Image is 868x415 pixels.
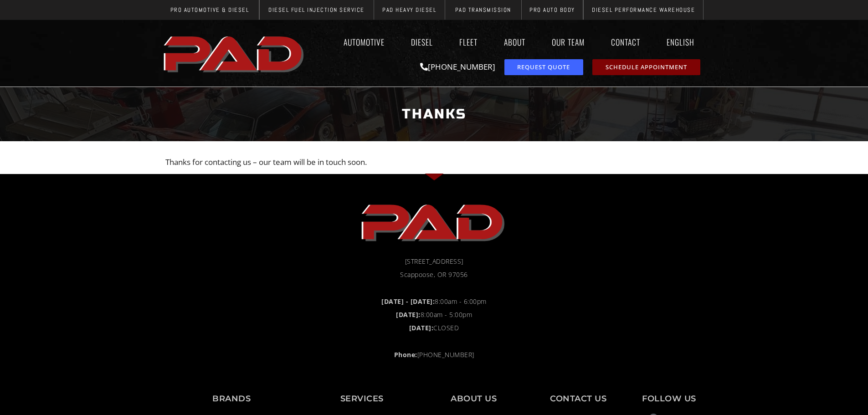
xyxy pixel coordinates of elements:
a: pro automotive and diesel home page [161,29,308,78]
b: [DATE]: [409,323,434,332]
a: request a service or repair quote [504,59,583,75]
span: [STREET_ADDRESS] [405,256,463,267]
span: PAD Transmission [455,7,511,13]
span: 8:00am - 5:00pm [396,309,472,320]
p: Contact us [530,395,626,403]
span: Pro Automotive & Diesel [170,7,249,13]
span: [PHONE_NUMBER] [394,349,474,360]
a: Diesel [402,31,442,52]
a: English [658,31,708,52]
img: The image shows the word "PAD" in bold, red, uppercase letters with a slight shadow effect. [161,29,308,78]
b: [DATE] - [DATE]: [381,297,435,306]
b: [DATE]: [396,310,421,319]
nav: Menu [308,31,708,52]
span: 8:00am - 6:00pm [381,296,487,307]
span: Schedule Appointment [606,64,687,70]
a: Fleet [451,31,486,52]
a: schedule repair or service appointment [592,59,700,75]
p: Follow Us [635,395,703,403]
a: About [495,31,534,52]
img: The image shows the word "PAD" in bold, red, uppercase letters with a slight shadow effect. [359,197,509,247]
h1: Thanks [165,97,703,131]
a: [PHONE_NUMBER] [420,61,495,72]
a: Contact [602,31,649,52]
p: Services [307,395,417,403]
span: Scappoose, OR 97056 [400,269,468,280]
a: Automotive [335,31,393,52]
a: Phone:[PHONE_NUMBER] [165,349,703,360]
span: Diesel Fuel Injection Service [268,7,365,13]
a: Our Team [543,31,593,52]
p: Brands [165,395,298,403]
span: CLOSED [409,323,459,333]
span: Diesel Performance Warehouse [592,7,695,13]
span: Pro Auto Body [529,7,575,13]
p: Thanks for contacting us – our team will be in touch soon. [165,155,703,169]
p: About Us [426,395,521,403]
span: PAD Heavy Diesel [382,7,436,13]
strong: Phone: [394,350,417,359]
a: pro automotive and diesel home page [165,197,703,247]
span: Request Quote [517,64,570,70]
